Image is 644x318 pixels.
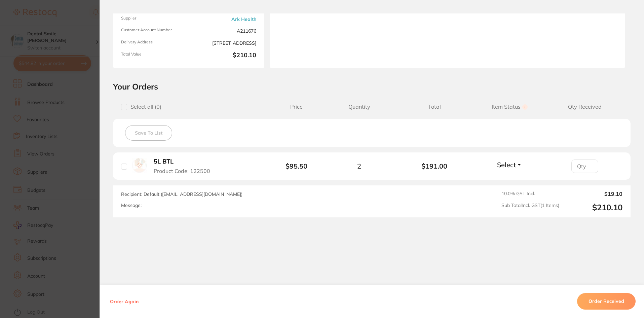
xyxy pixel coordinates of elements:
[495,161,524,169] button: Select
[286,162,307,170] b: $95.50
[397,104,472,110] span: Total
[577,293,636,309] button: Order Received
[191,40,256,46] span: [STREET_ADDRESS]
[121,16,186,23] span: Supplier
[501,191,559,197] span: 10.0 % GST Incl.
[565,191,622,197] output: $19.10
[132,158,147,173] img: 5L BTL
[121,52,186,60] span: Total Value
[121,28,186,34] span: Customer Account Number
[321,104,397,110] span: Quantity
[497,161,516,169] span: Select
[154,168,210,174] span: Product Code: 122500
[271,104,321,110] span: Price
[121,203,142,208] label: Message:
[191,52,256,60] b: $210.10
[357,162,361,170] span: 2
[501,203,559,212] span: Sub Total Incl. GST ( 1 Items)
[571,160,598,173] input: Qty
[108,298,141,305] button: Order Again
[191,28,256,34] span: A211676
[231,16,256,22] a: Ark Health
[565,203,622,212] output: $210.10
[121,40,186,46] span: Delivery Address
[154,158,174,165] b: 5L BTL
[121,191,242,197] span: Recipient: Default ( [EMAIL_ADDRESS][DOMAIN_NAME] )
[113,81,631,92] h2: Your Orders
[547,104,622,110] span: Qty Received
[472,104,547,110] span: Item Status
[125,125,172,141] button: Save To List
[397,162,472,170] b: $191.00
[127,104,161,110] span: Select all ( 0 )
[152,158,219,174] button: 5L BTL Product Code: 122500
